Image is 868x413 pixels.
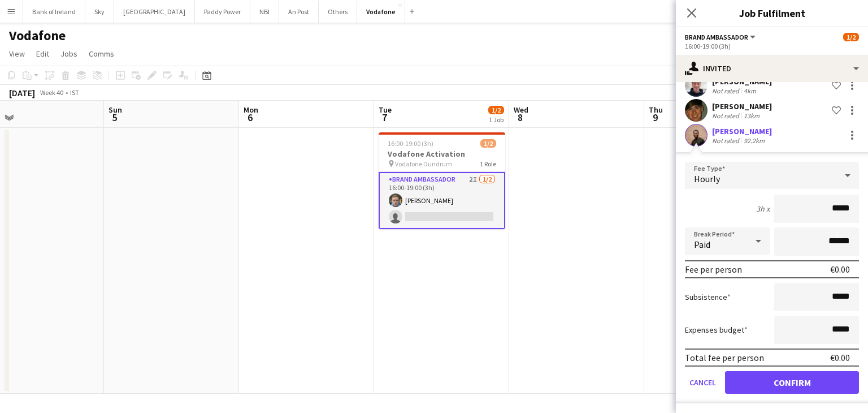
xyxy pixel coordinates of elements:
[5,46,29,61] a: View
[70,88,79,97] div: IST
[357,1,405,23] button: Vodafone
[676,6,868,20] h3: Job Fulfilment
[685,42,859,50] div: 16:00-19:00 (3h)
[741,136,767,145] div: 92.2km
[489,115,504,124] div: 1 Job
[830,264,850,275] div: €0.00
[379,149,505,159] h3: Vodafone Activation
[712,87,741,95] div: Not rated
[279,1,319,23] button: An Post
[712,111,741,120] div: Not rated
[741,111,762,120] div: 13km
[23,1,85,23] button: Bank of Ireland
[480,160,496,168] span: 1 Role
[379,105,392,115] span: Tue
[60,49,77,59] span: Jobs
[712,136,741,145] div: Not rated
[685,264,742,275] div: Fee per person
[685,325,748,335] label: Expenses budget
[9,87,35,98] div: [DATE]
[741,87,758,95] div: 4km
[242,111,258,124] span: 6
[685,352,764,363] div: Total fee per person
[319,1,357,23] button: Others
[114,1,195,23] button: [GEOGRAPHIC_DATA]
[244,105,258,115] span: Mon
[89,49,114,59] span: Comms
[843,33,859,41] span: 1/2
[9,49,25,59] span: View
[9,27,66,44] h1: Vodafone
[725,371,859,394] button: Confirm
[685,292,731,302] label: Subsistence
[85,1,114,23] button: Sky
[395,160,452,168] span: Vodafone Dundrum
[685,371,721,394] button: Cancel
[36,49,49,59] span: Edit
[32,46,54,61] a: Edit
[480,139,496,148] span: 1/2
[379,172,505,229] app-card-role: Brand Ambassador2I1/216:00-19:00 (3h)[PERSON_NAME]
[649,105,663,115] span: Thu
[514,105,528,115] span: Wed
[712,126,772,136] div: [PERSON_NAME]
[388,139,433,148] span: 16:00-19:00 (3h)
[377,111,392,124] span: 7
[379,132,505,229] app-job-card: 16:00-19:00 (3h)1/2Vodafone Activation Vodafone Dundrum1 RoleBrand Ambassador2I1/216:00-19:00 (3h...
[647,111,663,124] span: 9
[694,173,720,184] span: Hourly
[756,204,770,214] div: 3h x
[685,33,748,41] span: Brand Ambassador
[830,352,850,363] div: €0.00
[712,101,772,111] div: [PERSON_NAME]
[250,1,279,23] button: NBI
[108,105,122,115] span: Sun
[107,111,122,124] span: 5
[488,106,504,114] span: 1/2
[56,46,82,61] a: Jobs
[195,1,250,23] button: Paddy Power
[676,55,868,82] div: Invited
[512,111,528,124] span: 8
[694,239,710,250] span: Paid
[37,88,66,97] span: Week 40
[685,33,757,41] button: Brand Ambassador
[84,46,119,61] a: Comms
